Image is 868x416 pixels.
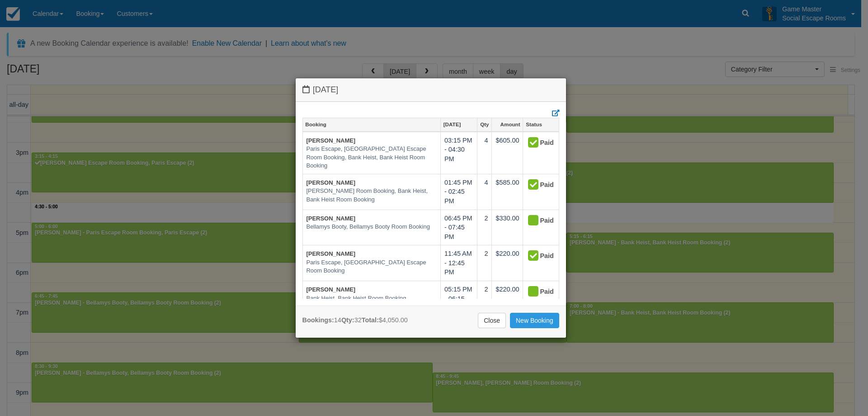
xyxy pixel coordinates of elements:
[302,316,334,324] strong: Bookings:
[492,245,523,281] td: $220.00
[492,281,523,316] td: $220.00
[510,313,559,328] a: New Booking
[362,316,379,324] strong: Total:
[440,245,477,281] td: 11:45 AM - 12:45 PM
[307,258,437,275] em: Paris Escape, [GEOGRAPHIC_DATA] Escape Room Booking
[478,313,506,328] a: Close
[307,145,437,170] em: Paris Escape, [GEOGRAPHIC_DATA] Escape Room Booking, Bank Heist, Bank Heist Room Booking
[440,281,477,316] td: 05:15 PM - 06:15 PM
[527,285,547,299] div: Paid
[477,281,492,316] td: 2
[307,137,356,144] a: [PERSON_NAME]
[302,316,408,325] div: 14 32 $4,050.00
[477,132,492,174] td: 4
[307,215,356,222] a: [PERSON_NAME]
[440,210,477,245] td: 06:45 PM - 07:45 PM
[492,210,523,245] td: $330.00
[527,249,547,263] div: Paid
[307,179,356,186] a: [PERSON_NAME]
[307,250,356,257] a: [PERSON_NAME]
[440,132,477,174] td: 03:15 PM - 04:30 PM
[492,174,523,210] td: $585.00
[302,85,559,95] h4: [DATE]
[440,174,477,210] td: 01:45 PM - 02:45 PM
[307,187,437,204] em: [PERSON_NAME] Room Booking, Bank Heist, Bank Heist Room Booking
[492,118,523,131] a: Amount
[523,118,558,131] a: Status
[477,118,491,131] a: Qty
[477,245,492,281] td: 2
[477,174,492,210] td: 4
[307,223,437,231] em: Bellamys Booty, Bellamys Booty Room Booking
[477,210,492,245] td: 2
[303,118,440,131] a: Booking
[527,178,547,192] div: Paid
[307,294,437,303] em: Bank Heist, Bank Heist Room Booking
[527,214,547,228] div: Paid
[341,316,354,324] strong: Qty:
[527,136,547,150] div: Paid
[492,132,523,174] td: $605.00
[441,118,477,131] a: [DATE]
[307,286,356,293] a: [PERSON_NAME]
